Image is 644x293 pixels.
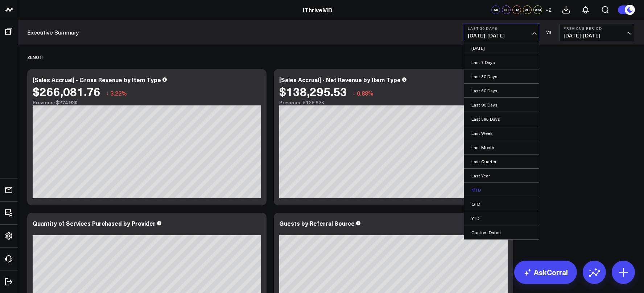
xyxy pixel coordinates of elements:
div: AM [533,5,542,14]
a: Last 7 Days [464,55,539,69]
span: [DATE] - [DATE] [563,33,631,39]
a: Last 365 Days [464,112,539,126]
a: YTD [464,211,539,225]
button: +2 [544,5,553,14]
button: Last 30 Days[DATE]-[DATE] [464,24,539,41]
div: VG [523,5,532,14]
div: Quantity of Services Purchased by Provider [33,219,156,227]
b: Previous Period [563,26,631,31]
div: $138,295.53 [279,85,347,98]
a: Last 30 Days [464,69,539,83]
span: + 2 [545,7,552,12]
span: ↓ [106,88,109,98]
div: $266,081.76 [33,85,100,98]
div: VS [543,30,556,35]
div: Previous: $139.52K [279,100,508,105]
a: QTD [464,197,539,211]
b: Last 30 Days [468,26,535,31]
div: Guests by Referral Source [279,219,355,227]
div: TM [512,5,521,14]
a: Executive Summary [27,28,79,36]
span: [DATE] - [DATE] [468,33,535,39]
a: iThriveMD [303,6,333,14]
span: 0.88% [357,89,373,97]
a: Custom Dates [464,225,539,239]
div: [Sales Accrual] - Gross Revenue by Item Type [33,76,161,84]
a: Last Year [464,169,539,182]
div: [Sales Accrual] - Net Revenue by Item Type [279,76,401,84]
div: Zenoti [27,49,44,65]
a: Last Week [464,126,539,140]
button: Previous Period[DATE]-[DATE] [560,24,635,41]
div: Previous: $274.93K [33,100,261,105]
a: Last 90 Days [464,98,539,112]
a: Last 60 Days [464,84,539,97]
a: Last Month [464,140,539,154]
a: MTD [464,183,539,197]
span: 3.22% [110,89,127,97]
a: Last Quarter [464,154,539,168]
a: [DATE] [464,41,539,55]
div: AK [491,5,500,14]
a: AskCorral [514,261,577,284]
span: ↓ [352,88,355,98]
div: CH [502,5,511,14]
